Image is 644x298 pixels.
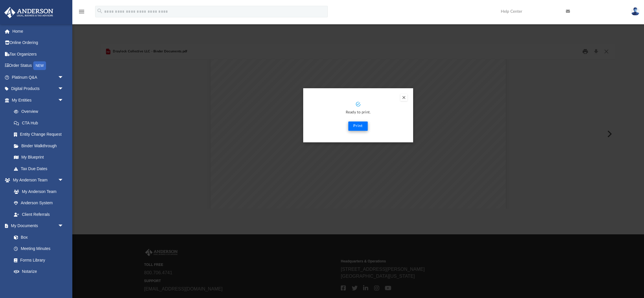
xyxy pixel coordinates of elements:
p: Ready to print. [309,109,407,116]
a: My Documentsarrow_drop_down [4,220,69,232]
a: Binder Walkthrough [8,140,72,152]
a: My Blueprint [8,152,69,163]
a: CTA Hub [8,117,72,129]
a: Notarize [8,266,69,277]
a: Home [4,25,72,37]
a: Tax Organizers [4,48,72,60]
a: My Entitiesarrow_drop_down [4,94,72,106]
a: Anderson System [8,197,69,209]
a: menu [78,11,85,15]
a: My Anderson Teamarrow_drop_down [4,174,69,186]
a: Digital Productsarrow_drop_down [4,83,72,95]
span: arrow_drop_down [58,71,69,83]
div: Preview [101,44,615,209]
a: Box [8,231,67,243]
a: Client Referrals [8,209,69,220]
a: Overview [8,106,72,117]
i: search [97,8,103,14]
span: arrow_drop_down [58,83,69,95]
i: menu [78,8,85,15]
a: Tax Due Dates [8,163,72,174]
a: My Anderson Team [8,186,67,197]
img: User Pic [631,7,640,16]
a: Online Learningarrow_drop_down [4,277,69,289]
span: arrow_drop_down [58,220,69,232]
span: arrow_drop_down [58,94,69,106]
a: Online Ordering [4,37,72,49]
div: NEW [33,61,46,70]
a: Meeting Minutes [8,243,69,255]
span: arrow_drop_down [58,277,69,289]
a: Forms Library [8,254,67,266]
img: Anderson Advisors Platinum Portal [3,7,55,18]
button: Print [348,122,368,131]
a: Entity Change Request [8,129,72,140]
a: Platinum Q&Aarrow_drop_down [4,71,72,83]
span: arrow_drop_down [58,174,69,186]
a: Order StatusNEW [4,60,72,72]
